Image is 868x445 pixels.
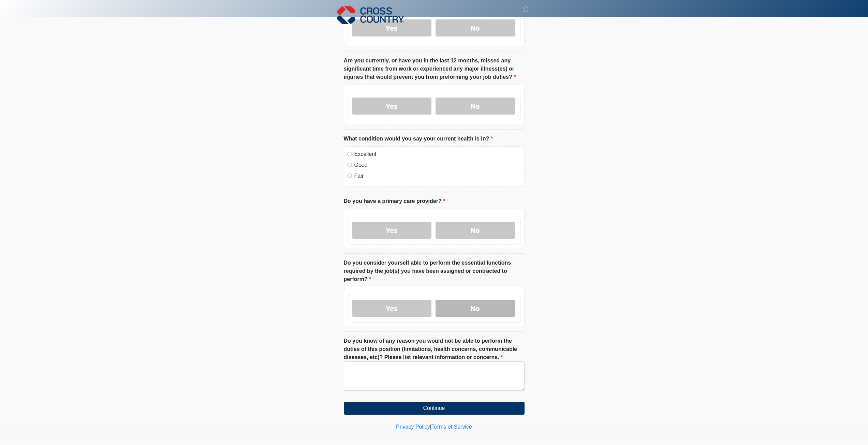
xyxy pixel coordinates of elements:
[344,57,525,81] label: Are you currently, or have you in the last 12 months, missed any significant time from work or ex...
[436,222,515,239] label: No
[436,98,515,115] label: No
[344,259,525,283] label: Do you consider yourself able to perform the essential functions required by the job(s) you have ...
[352,222,431,239] label: Yes
[348,174,352,178] input: Fair
[344,402,525,415] button: Continue
[354,150,521,158] label: Excellent
[354,161,521,169] label: Good
[344,337,525,361] label: Do you know of any reason you would not be able to perform the duties of this position (limitatio...
[348,163,352,167] input: Good
[348,152,352,156] input: Excellent
[430,424,431,430] a: |
[344,197,445,205] label: Do you have a primary care provider?
[344,135,493,143] label: What condition would you say your current health is in?
[354,172,521,180] label: Fair
[352,98,431,115] label: Yes
[396,424,430,430] a: Privacy Policy
[337,5,404,25] img: Cross Country Logo
[352,300,431,317] label: Yes
[436,300,515,317] label: No
[431,424,472,430] a: Terms of Service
